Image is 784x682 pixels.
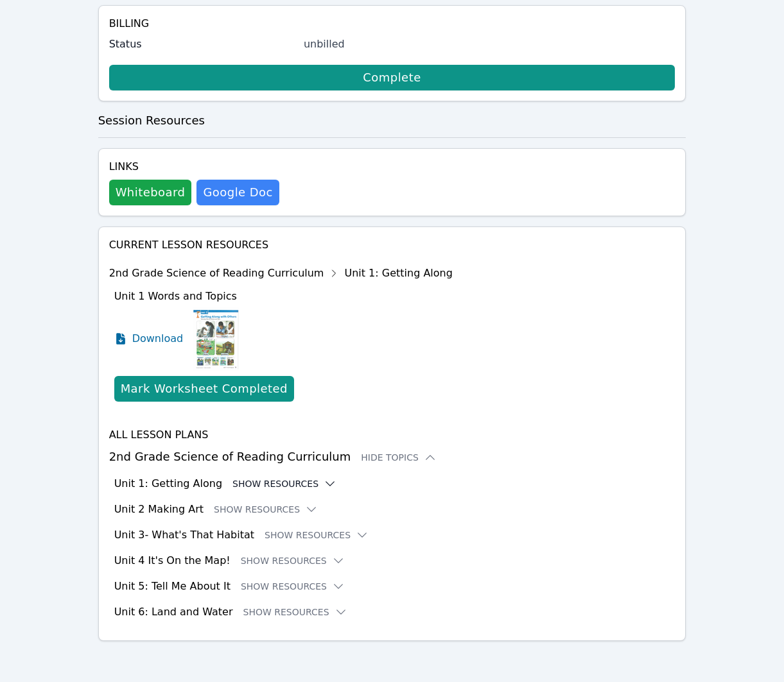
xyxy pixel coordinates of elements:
div: 2nd Grade Science of Reading Curriculum Unit 1: Getting Along [109,263,453,284]
h3: Unit 1: Getting Along [114,476,222,491]
button: Whiteboard [109,180,192,205]
h4: Links [109,159,279,175]
a: Complete [109,65,675,90]
h3: Unit 2 Making Art [114,502,204,517]
button: Show Resources [241,554,345,567]
button: Show Resources [243,606,347,618]
h4: All Lesson Plans [109,427,675,443]
button: Show Resources [232,477,336,490]
img: Unit 1 Words and Topics [193,307,239,371]
h4: Current Lesson Resources [109,237,675,253]
button: Show Resources [241,580,345,593]
h3: Session Resources [98,112,686,130]
button: Mark Worksheet Completed [114,376,294,402]
h4: Billing [109,16,675,31]
a: Download [114,307,184,371]
label: Status [109,37,296,52]
div: unbilled [304,37,675,52]
button: Hide Topics [361,451,437,464]
span: Download [132,331,184,346]
button: Show Resources [214,503,318,516]
h3: 2nd Grade Science of Reading Curriculum [109,448,675,466]
h3: Unit 4 It's On the Map! [114,553,231,568]
h3: Unit 3- What's That Habitat [114,527,254,543]
button: Show Resources [265,529,369,541]
span: Unit 1 Words and Topics [114,290,237,302]
div: Mark Worksheet Completed [121,380,288,398]
h3: Unit 6: Land and Water [114,604,233,620]
a: Google Doc [196,180,279,205]
h3: Unit 5: Tell Me About It [114,579,231,594]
